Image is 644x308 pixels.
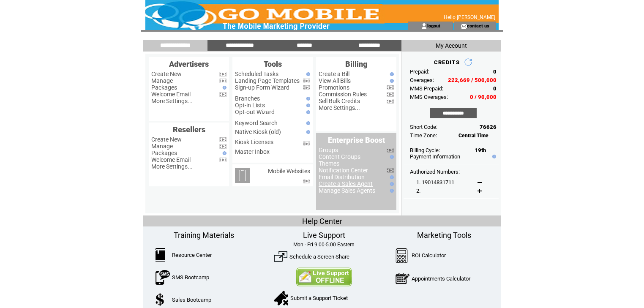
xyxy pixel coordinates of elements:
[235,139,273,145] a: Kiosk Licenses
[156,248,165,262] img: ResourceCenter.png
[274,250,287,263] img: ScreenShare.png
[328,136,385,144] span: Enterprise Boost
[235,102,265,109] a: Opt-in Lists
[490,155,496,158] img: help.gif
[264,60,282,68] span: Tools
[412,252,446,259] a: ROI Calculator
[319,187,375,194] a: Manage Sales Agents
[235,168,250,183] img: mobile-websites.png
[387,168,394,173] img: video.png
[387,99,394,104] img: video.png
[235,77,300,84] a: Landing Page Templates
[436,42,467,49] span: My Account
[410,85,443,92] span: MMS Prepaid:
[470,94,497,100] span: 0 / 90,000
[219,137,226,142] img: video.png
[174,231,234,240] span: Training Materials
[151,71,182,77] a: Create New
[289,253,349,260] a: Schedule a Screen Share
[151,84,177,91] a: Packages
[388,175,394,179] img: help.gif
[172,274,209,281] a: SMS Bootcamp
[458,133,488,139] span: Central Time
[410,169,460,175] span: Authorized Numbers:
[417,231,471,240] span: Marketing Tools
[319,98,360,104] a: Sell Bulk Credits
[345,60,367,68] span: Billing
[169,60,209,68] span: Advertisers
[235,109,275,115] a: Opt-out Wizard
[156,293,165,306] img: SalesBootcamp.png
[304,97,310,101] img: help.gif
[387,148,394,153] img: video.png
[319,174,365,180] a: Email Distribution
[467,23,489,28] a: contact us
[412,275,470,282] a: Appointments Calculator
[235,128,281,135] a: Native Kiosk (old)
[461,23,467,30] img: contact_us_icon.gif
[319,180,373,187] a: Create a Sales Agent
[296,267,352,286] img: Contact Us
[444,14,495,20] span: Hello [PERSON_NAME]
[304,104,310,107] img: help.gif
[151,98,193,104] a: More Settings...
[410,68,429,75] span: Prepaid:
[172,252,212,258] a: Resource Center
[221,151,226,155] img: help.gif
[304,130,310,134] img: help.gif
[319,104,360,111] a: More Settings...
[268,168,310,174] a: Mobile Websites
[410,153,460,160] a: Payment Information
[235,120,278,126] a: Keyword Search
[480,124,497,130] span: 76626
[303,142,310,146] img: video.png
[410,124,437,130] span: Short Code:
[303,85,310,90] img: video.png
[410,77,434,83] span: Overages:
[219,92,226,97] img: video.png
[319,160,339,167] a: Themes
[235,84,289,91] a: Sign-up Form Wizard
[151,163,193,170] a: More Settings...
[303,79,310,83] img: video.png
[235,71,278,77] a: Scheduled Tasks
[421,23,427,30] img: account_icon.gif
[151,150,177,156] a: Packages
[319,153,360,160] a: Content Groups
[151,156,191,163] a: Welcome Email
[475,147,486,153] span: 19th
[396,271,409,286] img: AppointmentCalc.png
[221,86,226,90] img: help.gif
[303,231,345,240] span: Live Support
[410,147,440,153] span: Billing Cycle:
[319,147,338,153] a: Groups
[387,85,394,90] img: video.png
[304,121,310,125] img: help.gif
[410,132,437,139] span: Time Zone:
[173,125,205,134] span: Resellers
[416,188,420,194] span: 2.
[493,68,497,75] span: 0
[274,291,288,305] img: SupportTicket.png
[388,155,394,159] img: help.gif
[151,136,182,143] a: Create New
[319,167,368,174] a: Notification Center
[493,85,497,92] span: 0
[219,79,226,83] img: video.png
[304,72,310,76] img: help.gif
[290,295,348,301] a: Submit a Support Ticket
[172,297,211,303] a: Sales Bootcamp
[319,91,367,98] a: Commission Rules
[388,189,394,193] img: help.gif
[319,84,349,91] a: Promotions
[410,94,448,100] span: MMS Overages:
[235,148,270,155] a: Master Inbox
[151,143,173,150] a: Manage
[396,248,408,263] img: Calculator.png
[219,144,226,149] img: video.png
[151,91,191,98] a: Welcome Email
[156,270,170,285] img: SMSBootcamp.png
[304,110,310,114] img: help.gif
[219,72,226,76] img: video.png
[388,72,394,76] img: help.gif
